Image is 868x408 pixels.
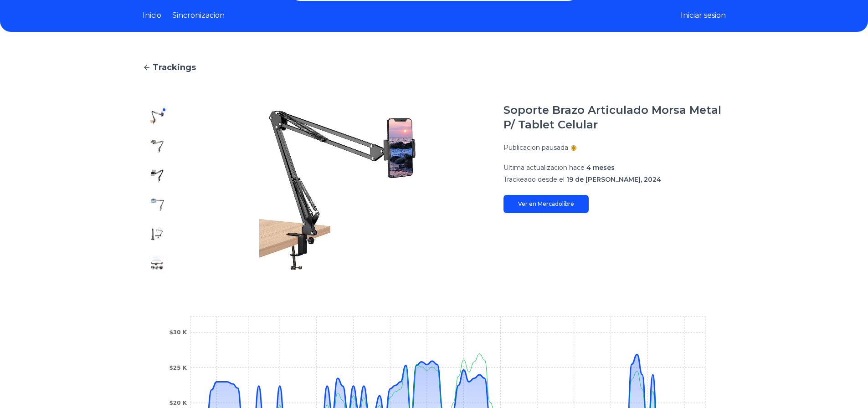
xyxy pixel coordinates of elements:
[150,168,164,183] img: Soporte Brazo Articulado Morsa Metal P/ Tablet Celular
[143,10,161,21] a: Inicio
[150,227,164,241] img: Soporte Brazo Articulado Morsa Metal P/ Tablet Celular
[169,400,187,406] tspan: $20 K
[169,329,187,336] tspan: $30 K
[172,10,225,21] a: Sincronizacion
[681,10,726,21] button: Iniciar sesion
[150,198,164,212] img: Soporte Brazo Articulado Morsa Metal P/ Tablet Celular
[566,175,661,184] span: 19 de [PERSON_NAME], 2024
[503,195,589,213] a: Ver en Mercadolibre
[503,163,585,172] span: Ultima actualizacion hace
[503,143,568,152] p: Publicacion pausada
[169,365,187,371] tspan: $25 K
[503,103,726,132] h1: Soporte Brazo Articulado Morsa Metal P/ Tablet Celular
[150,139,164,154] img: Soporte Brazo Articulado Morsa Metal P/ Tablet Celular
[150,256,164,270] img: Soporte Brazo Articulado Morsa Metal P/ Tablet Celular
[150,110,164,125] img: Soporte Brazo Articulado Morsa Metal P/ Tablet Celular
[503,175,565,184] span: Trackeado desde el
[586,163,615,172] span: 4 meses
[153,61,196,74] span: Trackings
[190,103,485,278] img: Soporte Brazo Articulado Morsa Metal P/ Tablet Celular
[143,61,726,74] a: Trackings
